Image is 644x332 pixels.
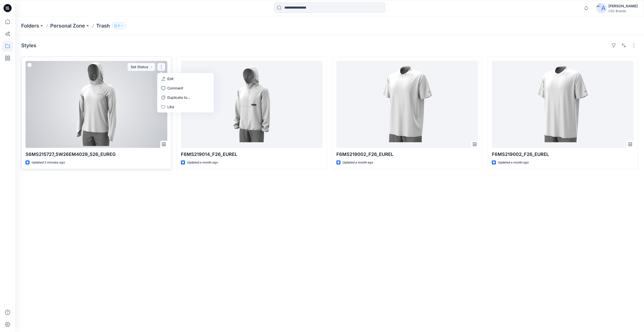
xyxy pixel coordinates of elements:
[96,22,110,29] p: Trash
[25,151,167,158] p: S6MS215727_SW26EM4029_S26_EUREG
[336,151,478,158] p: F6MS219002_F26_EUREL
[167,104,174,109] p: Like
[167,76,174,81] p: Edit
[187,160,218,165] p: Updated a month ago
[342,160,373,165] p: Updated a month ago
[181,61,323,148] a: F6MS219014_F26_EUREL
[596,3,606,13] img: avatar
[181,151,323,158] p: F6MS219014_F26_EUREL
[498,160,529,165] p: Updated a month ago
[492,151,634,158] p: F6MS219002_F26_EUREL
[492,61,634,148] a: F6MS219002_F26_EUREL
[50,22,85,29] a: Personal Zone
[21,42,36,49] h4: Styles
[608,3,638,9] div: [PERSON_NAME]
[336,61,478,148] a: F6MS219002_F26_EUREL
[32,160,65,165] p: Updated 2 minutes ago
[167,95,190,100] p: Duplicate to...
[25,61,167,148] a: S6MS215727_SW26EM4029_S26_EUREG
[118,23,119,29] p: 1
[608,9,638,13] div: CSC Brands
[167,85,183,91] p: Comment
[21,22,39,29] a: Folders
[158,74,213,83] a: Edit
[112,22,126,29] button: 1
